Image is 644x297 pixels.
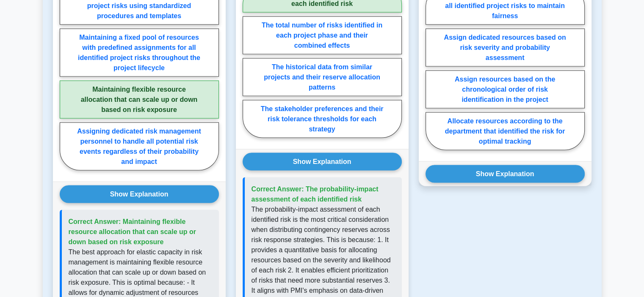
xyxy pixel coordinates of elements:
label: Assigning dedicated risk management personnel to handle all potential risk events regardless of t... [60,122,219,170]
button: Show Explanation [426,165,585,183]
button: Show Explanation [243,153,402,170]
label: The historical data from similar projects and their reserve allocation patterns [243,58,402,96]
span: Correct Answer: The probability-impact assessment of each identified risk [252,185,379,202]
label: Maintaining a fixed pool of resources with predefined assignments for all identified project risk... [60,28,219,76]
span: Correct Answer: Maintaining flexible resource allocation that can scale up or down based on risk ... [69,218,196,245]
label: The total number of risks identified in each project phase and their combined effects [243,16,402,54]
label: The stakeholder preferences and their risk tolerance thresholds for each strategy [243,100,402,138]
label: Allocate resources according to the department that identified the risk for optimal tracking [426,112,585,150]
label: Maintaining flexible resource allocation that can scale up or down based on risk exposure [60,80,219,118]
label: Assign resources based on the chronological order of risk identification in the project [426,70,585,108]
label: Assign dedicated resources based on risk severity and probability assessment [426,28,585,66]
button: Show Explanation [60,185,219,203]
